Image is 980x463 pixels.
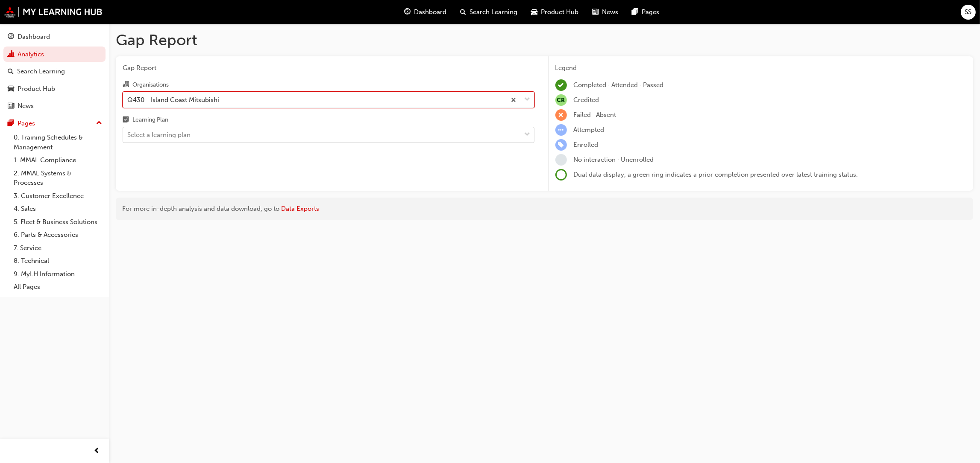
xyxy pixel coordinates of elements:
span: SS [965,7,972,17]
div: Learning Plan [132,116,168,124]
span: Search Learning [469,7,517,17]
a: search-iconSearch Learning [453,3,524,21]
div: Select a learning plan [127,130,191,140]
button: SS [961,5,976,20]
span: Attempted [574,126,604,134]
span: news-icon [592,7,599,17]
a: 4. Sales [10,202,106,215]
span: learningRecordVerb_ENROLL-icon [555,139,567,151]
a: News [3,98,106,114]
a: guage-iconDashboard [397,3,453,21]
span: Dashboard [414,7,446,17]
span: organisation-icon [123,81,129,89]
a: 7. Service [10,242,106,255]
span: down-icon [525,129,531,140]
span: learningRecordVerb_NONE-icon [555,154,567,166]
button: Pages [3,116,106,131]
span: Failed · Absent [574,111,616,119]
span: Pages [642,7,659,17]
span: learningRecordVerb_ATTEMPT-icon [555,124,567,136]
button: DashboardAnalyticsSearch LearningProduct HubNews [3,27,106,116]
span: up-icon [96,118,102,129]
a: news-iconNews [585,3,625,21]
div: Search Learning [17,67,65,76]
a: Search Learning [3,64,106,79]
span: Gap Report [123,63,534,73]
span: learningplan-icon [123,116,129,124]
div: Q430 - Island Coast Mitsubishi [127,95,219,105]
span: news-icon [8,102,14,110]
span: Product Hub [541,7,578,17]
span: learningRecordVerb_FAIL-icon [555,109,567,121]
a: 5. Fleet & Business Solutions [10,215,106,229]
span: prev-icon [94,446,100,457]
span: car-icon [8,85,14,93]
a: Dashboard [3,29,106,45]
a: 8. Technical [10,254,106,268]
a: Data Exports [281,205,319,213]
div: Product Hub [18,84,55,94]
a: All Pages [10,280,106,294]
span: Credited [574,96,599,104]
span: car-icon [531,7,537,17]
span: null-icon [555,94,567,106]
span: Dual data display; a green ring indicates a prior completion presented over latest training status. [574,171,858,178]
div: For more in-depth analysis and data download, go to [122,204,967,214]
span: search-icon [8,68,14,76]
span: Completed · Attended · Passed [574,81,664,89]
h1: Gap Report [116,31,973,50]
span: chart-icon [8,51,14,58]
span: guage-icon [8,33,14,41]
a: car-iconProduct Hub [524,3,585,21]
span: down-icon [525,94,531,105]
span: learningRecordVerb_COMPLETE-icon [555,79,567,91]
a: Analytics [3,47,106,62]
a: 3. Customer Excellence [10,189,106,203]
div: Pages [18,119,35,128]
a: 6. Parts & Accessories [10,228,106,242]
a: Product Hub [3,81,106,97]
span: guage-icon [404,7,411,17]
a: 2. MMAL Systems & Processes [10,167,106,189]
img: mmal [4,6,103,17]
div: Legend [555,63,967,73]
div: Organisations [132,81,169,89]
span: No interaction · Unenrolled [574,156,654,163]
span: pages-icon [8,120,14,128]
span: pages-icon [632,7,638,17]
a: 1. MMAL Compliance [10,154,106,167]
a: 0. Training Schedules & Management [10,131,106,154]
a: 9. MyLH Information [10,268,106,281]
div: News [18,101,34,111]
span: Enrolled [574,141,599,149]
div: Dashboard [18,32,50,42]
a: pages-iconPages [625,3,666,21]
span: search-icon [460,7,466,17]
span: News [602,7,618,17]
